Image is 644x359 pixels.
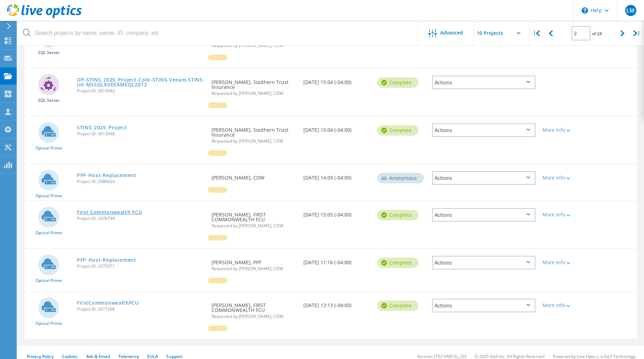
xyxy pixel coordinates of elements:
[542,303,585,308] div: More Info
[35,194,62,198] span: Optical Prime
[626,8,635,13] span: LM
[77,132,205,136] span: Project ID: 3013940
[542,175,585,180] div: More Info
[542,260,585,265] div: More Info
[432,76,535,89] div: Actions
[377,173,424,183] div: Anonymous
[208,249,300,278] div: [PERSON_NAME], PFP
[77,258,136,262] a: PFP-Host-Replacement
[432,208,535,222] div: Actions
[77,264,205,268] span: Project ID: 2975571
[208,201,300,235] div: [PERSON_NAME], FIRST COMMONWEALTH FCU
[7,15,82,20] a: Live Optics Dashboard
[208,116,300,150] div: [PERSON_NAME], Southern Trust Insurance
[212,139,296,143] span: Requested by [PERSON_NAME], CDW
[35,231,62,235] span: Optical Prime
[300,201,373,224] div: [DATE] 15:05 (-04:00)
[208,292,300,326] div: [PERSON_NAME], FIRST COMMONWEALTH FCU
[77,173,136,178] a: PFP-Host-Replacement
[35,278,62,283] span: Optical Prime
[77,300,139,305] a: FirstCommonwealthFCU
[208,69,300,102] div: [PERSON_NAME], Southern Trust Insurance
[432,123,535,137] div: Actions
[77,216,205,221] span: Project ID: 2978749
[77,125,127,130] a: STINS_2025_Project
[377,77,419,88] div: Complete
[377,210,419,220] div: Complete
[432,171,535,185] div: Actions
[542,128,585,132] div: More Info
[582,7,588,14] svg: \n
[542,212,585,217] div: More Info
[432,299,535,312] div: Actions
[35,146,62,150] span: Optical Prime
[77,77,205,87] a: OP-STINS_2025_Project-Colo-STINS-Veeam.STINS.int-MSSQL$VEEAMSQL2012
[300,164,373,187] div: [DATE] 14:09 (-04:00)
[300,116,373,139] div: [DATE] 15:04 (-04:00)
[208,164,300,187] div: [PERSON_NAME], CDW
[77,307,205,311] span: Project ID: 2971268
[77,89,205,93] span: Project ID: 3013942
[35,321,62,326] span: Optical Prime
[377,258,419,268] div: Complete
[300,292,373,315] div: [DATE] 13:13 (-04:00)
[77,210,142,215] a: First Commonwealth FCU
[300,249,373,272] div: [DATE] 11:16 (-04:00)
[212,314,296,319] span: Requested by [PERSON_NAME], CDW
[592,31,602,37] span: of 24
[377,300,419,311] div: Complete
[212,267,296,271] span: Requested by [PERSON_NAME], CDW
[38,51,60,55] span: SQL Server
[212,224,296,228] span: Requested by [PERSON_NAME], CDW
[630,21,644,46] div: |
[432,256,535,269] div: Actions
[529,21,543,46] div: |
[377,125,419,136] div: Complete
[77,179,205,184] span: Project ID: 2986024
[212,44,296,48] span: Requested by [PERSON_NAME], CDW
[38,98,60,102] span: SQL Server
[440,30,463,35] span: Advanced
[17,21,418,45] input: Search projects by name, owner, ID, company, etc
[212,91,296,96] span: Requested by [PERSON_NAME], CDW
[300,69,373,92] div: [DATE] 15:04 (-04:00)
